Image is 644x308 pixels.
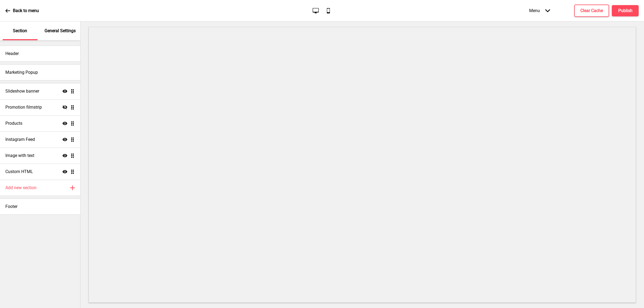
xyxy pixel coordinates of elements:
[5,153,34,159] h4: Image with text
[5,169,33,175] h4: Custom HTML
[580,8,603,14] h4: Clear Cache
[5,88,39,94] h4: Slideshow banner
[5,104,42,110] h4: Promotion filmstrip
[612,5,639,16] button: Publish
[5,120,22,126] h4: Products
[5,3,39,18] a: Back to menu
[13,28,27,34] p: Section
[45,28,76,34] p: General Settings
[618,8,632,14] h4: Publish
[524,3,555,19] div: Menu
[5,137,35,142] h4: Instagram Feed
[574,5,609,17] button: Clear Cache
[5,204,17,210] h4: Footer
[5,185,36,191] h4: Add new section
[13,8,39,14] p: Back to menu
[5,69,38,75] h4: Marketing Popup
[5,51,19,57] h4: Header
